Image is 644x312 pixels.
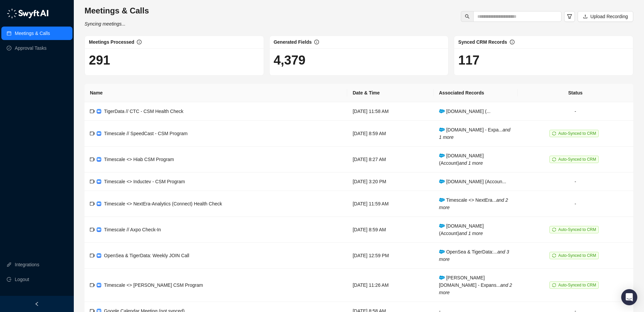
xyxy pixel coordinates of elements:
span: video-camera [90,157,95,162]
i: and 1 more [459,231,483,236]
td: [DATE] 11:58 AM [347,102,433,121]
img: zoom-DkfWWZB2.png [97,131,101,136]
th: Name [85,84,347,102]
i: and 3 more [439,249,509,262]
th: Associated Records [434,84,518,102]
span: video-camera [90,179,95,184]
span: sync [552,157,556,161]
span: Upload Recording [590,13,628,20]
img: zoom-DkfWWZB2.png [97,109,101,114]
img: zoom-DkfWWZB2.png [97,227,101,232]
i: and 1 more [459,160,483,166]
span: video-camera [90,227,95,232]
span: search [465,14,470,19]
i: and 2 more [439,282,512,295]
span: Timescale <> Inductev - CSM Program [104,179,185,184]
span: info-circle [137,40,142,44]
span: video-camera [90,201,95,206]
img: zoom-DkfWWZB2.png [97,201,101,206]
span: left [35,302,39,306]
button: Upload Recording [578,11,633,22]
span: Timescale <> [PERSON_NAME] CSM Program [104,282,203,288]
span: [PERSON_NAME][DOMAIN_NAME] - Expans... [439,275,512,295]
td: [DATE] 8:59 AM [347,121,433,147]
span: Synced CRM Records [458,39,507,45]
span: video-camera [90,283,95,287]
span: Auto-Synced to CRM [558,157,596,162]
h1: 117 [458,52,629,68]
span: video-camera [90,253,95,258]
span: Auto-Synced to CRM [558,131,596,136]
span: TigerData // CTC - CSM Health Check [104,109,183,114]
i: Syncing meetings... [85,21,125,27]
span: sync [552,228,556,232]
span: sync [552,283,556,287]
a: Approval Tasks [15,41,47,55]
span: sync [552,131,556,135]
th: Date & Time [347,84,433,102]
span: info-circle [510,40,515,44]
img: zoom-DkfWWZB2.png [97,283,101,287]
span: [DOMAIN_NAME] - Expa... [439,127,511,140]
div: Open Intercom Messenger [621,289,637,305]
span: [DOMAIN_NAME] (Account) [439,153,484,166]
span: [DOMAIN_NAME] (... [439,109,491,114]
h1: 291 [89,52,260,68]
img: zoom-DkfWWZB2.png [97,179,101,184]
th: Status [518,84,633,102]
span: Generated Fields [274,39,312,45]
span: upload [583,14,588,19]
span: Timescale <> Hiab CSM Program [104,157,174,162]
h1: 4,379 [274,52,444,68]
span: info-circle [314,40,319,44]
td: - [518,191,633,217]
span: Logout [15,273,29,286]
span: Auto-Synced to CRM [558,253,596,258]
td: [DATE] 11:26 AM [347,269,433,302]
span: Timescale <> NextEra... [439,197,508,210]
td: [DATE] 3:20 PM [347,172,433,191]
td: - [518,102,633,121]
span: Auto-Synced to CRM [558,227,596,232]
span: [DOMAIN_NAME] (Accoun... [439,179,506,184]
td: [DATE] 8:27 AM [347,147,433,172]
a: Meetings & Calls [15,27,50,40]
span: Timescale // Axpo Check-In [104,227,161,232]
span: sync [552,253,556,258]
span: OpenSea & TigerData: Weekly JOIN Call [104,253,189,258]
img: zoom-DkfWWZB2.png [97,253,101,258]
td: [DATE] 12:59 PM [347,243,433,269]
img: zoom-DkfWWZB2.png [97,157,101,162]
td: [DATE] 8:59 AM [347,217,433,243]
span: Auto-Synced to CRM [558,283,596,287]
span: Meetings Processed [89,39,134,45]
span: [DOMAIN_NAME] (Account) [439,223,484,236]
td: [DATE] 11:59 AM [347,191,433,217]
span: video-camera [90,131,95,136]
span: video-camera [90,109,95,114]
span: Timescale // SpeedCast - CSM Program [104,131,187,136]
i: and 2 more [439,197,508,210]
span: logout [7,277,11,282]
h3: Meetings & Calls [85,5,149,16]
td: - [518,172,633,191]
span: Timescale <> NextEra-Analytics (Connect) Health Check [104,201,222,206]
span: OpenSea & TigerData:... [439,249,509,262]
span: filter [567,14,572,19]
img: logo-05li4sbe.png [7,8,49,18]
i: and 1 more [439,127,511,140]
a: Integrations [15,258,39,271]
